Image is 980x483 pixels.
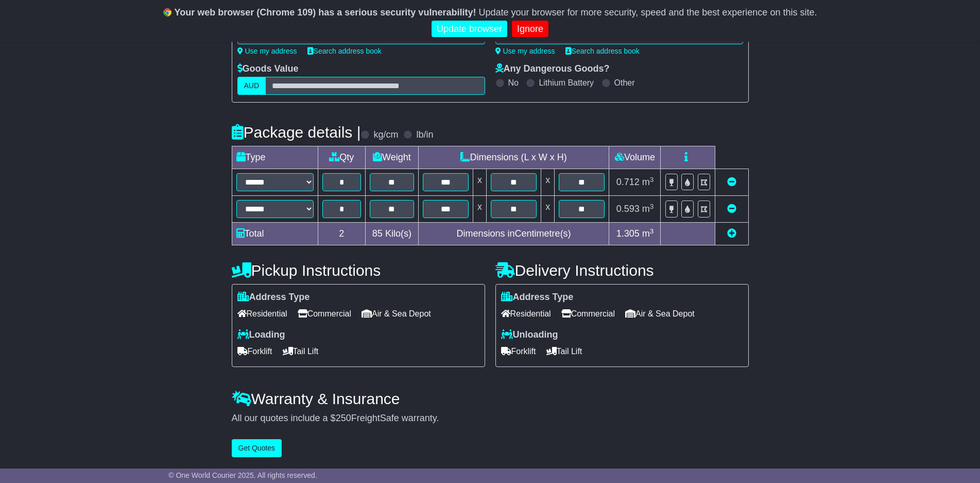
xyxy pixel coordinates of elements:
[168,471,317,479] span: © One World Courier 2025. All rights reserved.
[373,129,398,141] label: kg/cm
[501,292,574,303] label: Address Type
[541,169,555,196] td: x
[237,343,272,359] span: Forklift
[237,292,310,303] label: Address Type
[432,21,507,38] a: Update browser
[616,204,640,214] span: 0.593
[473,196,486,223] td: x
[237,63,299,75] label: Goods Value
[625,306,695,322] span: Air & Sea Depot
[650,203,654,210] sup: 3
[501,343,536,359] span: Forklift
[232,223,318,245] td: Total
[650,176,654,184] sup: 3
[478,7,817,18] span: Update your browser for more security, speed and the best experience on this site.
[561,306,615,322] span: Commercial
[416,129,433,141] label: lb/in
[614,78,635,88] label: Other
[616,177,640,187] span: 0.712
[473,169,486,196] td: x
[418,146,609,169] td: Dimensions (L x W x H)
[501,329,558,341] label: Unloading
[232,124,361,141] h4: Package details |
[232,390,749,407] h4: Warranty & Insurance
[366,223,419,245] td: Kilo(s)
[501,306,551,322] span: Residential
[727,228,736,239] a: Add new item
[650,227,654,235] sup: 3
[307,47,382,55] a: Search address book
[175,7,476,18] b: Your web browser (Chrome 109) has a serious security vulnerability!
[232,262,485,279] h4: Pickup Instructions
[237,329,285,341] label: Loading
[283,343,319,359] span: Tail Lift
[541,196,555,223] td: x
[539,78,594,88] label: Lithium Battery
[237,306,287,322] span: Residential
[727,204,736,214] a: Remove this item
[362,306,431,322] span: Air & Sea Depot
[232,439,282,457] button: Get Quotes
[495,262,749,279] h4: Delivery Instructions
[495,63,610,75] label: Any Dangerous Goods?
[546,343,582,359] span: Tail Lift
[616,228,640,239] span: 1.305
[366,146,419,169] td: Weight
[609,146,661,169] td: Volume
[336,413,351,423] span: 250
[727,177,736,187] a: Remove this item
[237,47,297,55] a: Use my address
[318,223,366,245] td: 2
[232,146,318,169] td: Type
[642,204,654,214] span: m
[298,306,351,322] span: Commercial
[642,177,654,187] span: m
[565,47,640,55] a: Search address book
[237,77,266,95] label: AUD
[232,413,749,424] div: All our quotes include a $ FreightSafe warranty.
[495,47,555,55] a: Use my address
[508,78,519,88] label: No
[512,21,548,38] a: Ignore
[418,223,609,245] td: Dimensions in Centimetre(s)
[372,228,383,239] span: 85
[642,228,654,239] span: m
[318,146,366,169] td: Qty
